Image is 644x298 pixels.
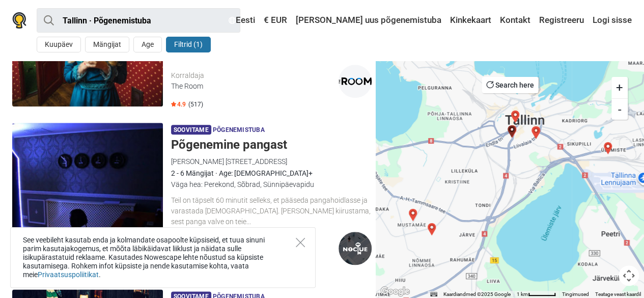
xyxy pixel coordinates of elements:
a: Kontakt [497,11,533,30]
a: Logi sisse [590,11,632,30]
button: Mängijat [85,37,129,52]
div: See veebileht kasutab enda ja kolmandate osapoolte küpsiseid, et tuua sinuni parim kasutajakogemu... [10,227,316,288]
span: Soovitame [171,125,211,134]
img: Põgenemine pangast [12,123,163,274]
a: € EUR [261,11,290,30]
img: The Room [339,65,372,98]
div: Hääl pimedusest [530,126,542,139]
span: (517) [188,100,203,109]
div: Radiatsioon [407,209,419,221]
button: Kaardi mõõtkava: 1 km 51 piksli kohta [514,291,559,298]
button: Close [296,238,305,247]
div: Red Alert [509,111,521,123]
button: Age [133,37,162,52]
a: Kinkekaart [447,11,494,30]
img: No Clue [339,232,372,265]
button: Klaviatuuri otseteed [430,291,437,298]
img: Star [171,101,176,106]
button: + [611,77,628,98]
button: Kuupäev [37,37,81,52]
div: 2 - 6 Mängijat · Age: [DEMOGRAPHIC_DATA]+ [171,168,372,179]
a: Registreeru [537,11,586,30]
a: Privaatsuspoliitikat [38,270,99,279]
div: Lastekodu saladus [506,125,518,138]
a: Tingimused (avaneb uuel vahekaardil) [562,291,589,297]
div: Väga hea: Perekond, Sõbrad, Sünnipäevapidu [171,179,372,190]
span: 1 km [517,291,528,297]
span: Põgenemistuba [213,125,265,136]
div: Sherlock Holmes [602,142,614,154]
div: [PERSON_NAME] [STREET_ADDRESS] [171,156,372,167]
a: Eesti [226,11,258,30]
a: [PERSON_NAME] uus põgenemistuba [293,11,444,30]
div: Võlurite kool [426,223,438,235]
button: Filtrid (1) [166,37,211,52]
a: Google Mapsis selle piirkonna avamine (avaneb uues aknas) [378,285,412,298]
img: Nowescape logo [12,12,26,29]
div: Teil on täpselt 60 minutit selleks, et pääseda pangahoidlasse ja varastada [DEMOGRAPHIC_DATA]. [P... [171,195,372,227]
a: Teatage veast kaardil [595,291,641,297]
button: Search here [482,77,538,93]
span: 4.9 [171,100,186,109]
img: Eesti [229,17,236,24]
div: Korraldaja [171,70,339,81]
div: Shambala [529,126,542,139]
h5: Põgenemine pangast [171,138,372,152]
div: Baker Street 221 B [506,125,518,138]
span: Kaardiandmed ©2025 Google [443,291,511,297]
img: Google [378,285,412,298]
button: Kaardikaamera juhtnupud [619,265,639,286]
input: proovi “Tallinn” [37,8,240,33]
div: The Room [171,81,339,92]
button: - [611,98,628,120]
